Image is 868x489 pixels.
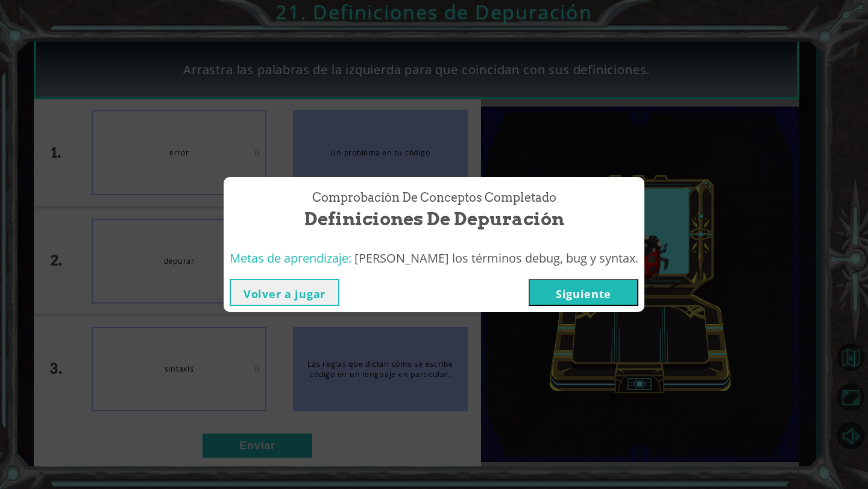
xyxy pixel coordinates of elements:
[529,279,638,306] button: Siguiente
[230,279,339,306] button: Volver a jugar
[244,287,325,301] font: Volver a jugar
[354,250,638,266] font: [PERSON_NAME] los términos debug, bug y syntax.
[230,250,351,266] font: Metas de aprendizaje:
[304,208,564,229] font: Definiciones de Depuración
[312,190,556,205] font: Comprobación de conceptos Completado
[556,287,611,301] font: Siguiente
